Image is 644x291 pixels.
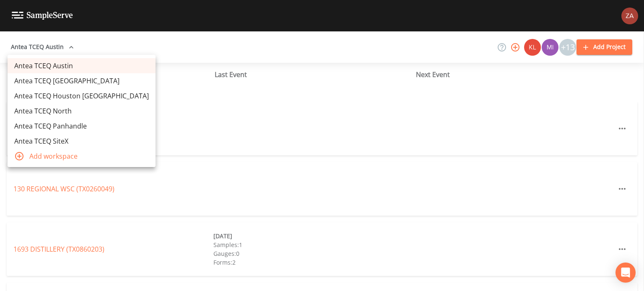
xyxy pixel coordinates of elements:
[8,118,156,134] a: Antea TCEQ Panhandle
[8,88,156,103] a: Antea TCEQ Houston [GEOGRAPHIC_DATA]
[29,151,149,161] span: Add workspace
[8,134,156,149] a: Antea TCEQ SiteX
[8,103,156,118] a: Antea TCEQ North
[615,263,636,283] div: Open Intercom Messenger
[8,73,156,88] a: Antea TCEQ [GEOGRAPHIC_DATA]
[8,58,156,73] a: Antea TCEQ Austin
